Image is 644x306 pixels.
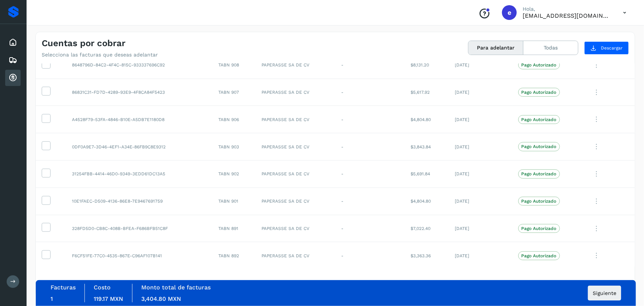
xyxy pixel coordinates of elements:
td: TABN 908 [212,51,256,79]
td: TABN 907 [212,79,256,106]
td: PAPERASSE SA DE CV [256,242,335,269]
span: Descargar [601,45,623,51]
td: $4,804.80 [405,188,449,215]
div: Cuentas por cobrar [5,70,21,86]
span: 1 [51,295,53,302]
td: - [335,133,405,161]
td: [DATE] [449,133,512,161]
td: 86831C31-FD7D-4289-93E9-4F8CA84F5423 [66,79,212,106]
div: Embarques [5,52,21,68]
p: Hola, [523,6,611,12]
p: Pago Autorizado [522,199,557,204]
td: 8648796D-84C2-4F4C-815C-933337696C92 [66,51,212,79]
label: Monto total de facturas [141,284,211,291]
td: - [335,79,405,106]
button: Descargar [584,41,629,55]
td: 10E1FAEC-D509-4136-86E8-7E9467691759 [66,188,212,215]
td: 328FD5D0-CB8C-408B-BFEA-F686BFB51C8F [66,215,212,242]
td: PAPERASSE SA DE CV [256,215,335,242]
p: Pago Autorizado [522,171,557,176]
td: A4528F79-53FA-4846-B10E-A5DB7E1180D8 [66,106,212,133]
span: Siguiente [593,290,616,296]
td: TABN 903 [212,133,256,161]
td: TABN 906 [212,106,256,133]
td: $5,617.92 [405,79,449,106]
h4: Cuentas por cobrar [42,38,125,49]
td: $7,022.40 [405,215,449,242]
td: PAPERASSE SA DE CV [256,51,335,79]
p: Pago Autorizado [522,90,557,95]
td: [DATE] [449,242,512,269]
td: PAPERASSE SA DE CV [256,160,335,188]
td: 0DF0A9E7-3D46-4EF1-A34E-86FB9C8E9312 [66,133,212,161]
p: Selecciona las facturas que deseas adelantar [42,52,158,58]
td: [DATE] [449,188,512,215]
button: Para adelantar [468,41,523,55]
td: F6CF51FE-77C0-4535-867E-C96AF107B141 [66,242,212,269]
p: Pago Autorizado [522,253,557,258]
td: [DATE] [449,51,512,79]
p: Pago Autorizado [522,62,557,68]
td: [DATE] [449,160,512,188]
td: - [335,51,405,79]
td: 31254FBB-4414-46D0-9349-3EDD61DC13A5 [66,160,212,188]
p: Pago Autorizado [522,144,557,149]
label: Costo [94,284,111,291]
td: $8,131.20 [405,51,449,79]
td: $3,363.36 [405,242,449,269]
p: ebenezer5009@gmail.com [523,12,611,19]
span: 119.17 MXN [94,295,123,302]
td: TABN 902 [212,160,256,188]
td: TABN 901 [212,188,256,215]
button: Siguiente [588,286,621,300]
td: TABN 891 [212,215,256,242]
td: - [335,215,405,242]
td: [DATE] [449,215,512,242]
button: Todas [523,41,578,55]
td: [DATE] [449,106,512,133]
td: PAPERASSE SA DE CV [256,106,335,133]
td: - [335,160,405,188]
label: Facturas [51,284,76,291]
td: - [335,106,405,133]
p: Pago Autorizado [522,117,557,122]
span: 3,404.80 MXN [141,295,181,302]
td: PAPERASSE SA DE CV [256,188,335,215]
td: $4,804.80 [405,106,449,133]
td: - [335,242,405,269]
div: Inicio [5,34,21,51]
td: PAPERASSE SA DE CV [256,133,335,161]
td: [DATE] [449,79,512,106]
td: TABN 892 [212,242,256,269]
td: - [335,188,405,215]
td: $3,843.84 [405,133,449,161]
td: PAPERASSE SA DE CV [256,79,335,106]
p: Pago Autorizado [522,226,557,231]
td: $5,691.84 [405,160,449,188]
